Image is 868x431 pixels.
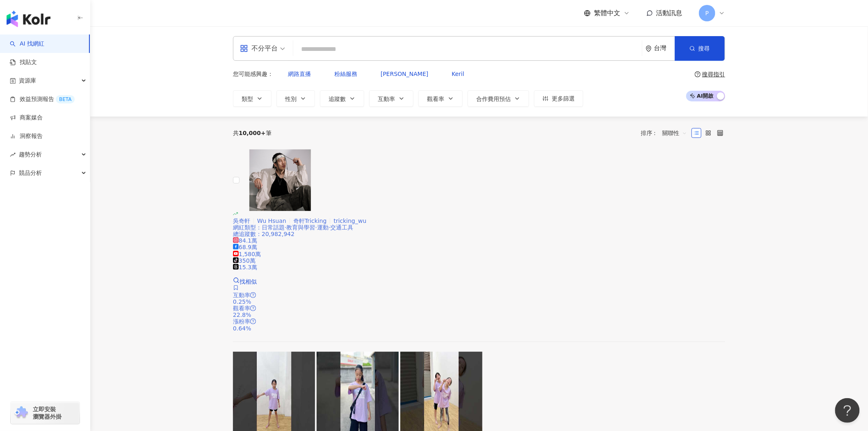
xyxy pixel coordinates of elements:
[19,145,42,164] span: 趨勢分析
[250,305,256,311] span: question-circle
[333,218,366,224] span: tricking_wu
[702,71,725,78] div: 搜尋指引
[656,9,683,17] span: 活動訊息
[233,312,725,318] div: 22.8%
[293,218,327,224] span: 奇軒Tricking
[19,71,36,90] span: 資源庫
[19,164,42,182] span: 競品分析
[699,45,710,52] span: 搜尋
[233,292,250,298] span: 互動率
[695,71,701,77] span: question-circle
[288,71,311,77] span: 網路直播
[369,90,413,107] button: 互動率
[262,224,285,231] span: 日常話題
[233,218,250,224] span: 吳奇軒
[13,406,29,420] img: chrome extension
[233,325,725,332] div: 0.64%
[706,9,709,18] span: P
[242,96,253,102] span: 類型
[233,237,257,244] span: 84.1萬
[10,58,37,66] a: 找貼文
[317,224,329,231] span: 運動
[286,224,315,231] span: 教育與學習
[233,257,256,264] span: 350萬
[10,132,43,140] a: 洞察報告
[240,42,278,55] div: 不分平台
[257,218,286,224] span: Wu Hsuan
[594,9,620,18] span: 繁體中文
[233,90,272,107] button: 類型
[381,71,428,77] span: [PERSON_NAME]
[675,36,725,61] button: 搜尋
[233,277,257,285] a: 找相似
[233,318,250,325] span: 漲粉率
[534,90,583,107] button: 更多篩選
[330,224,353,231] span: 交通工具
[320,90,364,107] button: 追蹤數
[233,130,272,136] div: 共 筆
[250,292,256,298] span: question-circle
[285,224,286,231] span: ·
[662,126,687,140] span: 關聯性
[329,224,330,231] span: ·
[552,95,575,102] span: 更多篩選
[239,130,266,136] span: 10,000+
[233,71,273,77] span: 您可能感興趣：
[654,45,675,52] div: 台灣
[7,11,50,27] img: logo
[378,96,395,102] span: 互動率
[233,251,261,257] span: 1,580萬
[10,114,43,122] a: 商案媒合
[427,96,444,102] span: 觀看率
[11,402,80,424] a: chrome extension立即安裝 瀏覽器外掛
[326,66,366,82] button: 粉絲服務
[443,66,473,82] button: Keril
[233,305,250,312] span: 觀看率
[233,224,725,231] div: 網紅類型 ：
[279,66,320,82] button: 網路直播
[240,44,248,53] span: appstore
[641,126,692,140] div: 排序：
[233,264,257,271] span: 15.3萬
[33,406,62,420] span: 立即安裝 瀏覽器外掛
[233,298,725,305] div: 0.25%
[249,149,311,211] img: KOL Avatar
[285,96,297,102] span: 性別
[250,319,256,324] span: question-circle
[476,96,511,102] span: 合作費用預估
[233,244,257,250] span: 68.9萬
[372,66,437,82] button: [PERSON_NAME]
[10,95,75,103] a: 效益預測報告BETA
[334,71,357,77] span: 粉絲服務
[10,152,16,158] span: rise
[418,90,463,107] button: 觀看率
[240,278,257,285] span: 找相似
[10,40,44,48] a: searchAI 找網紅
[276,90,315,107] button: 性別
[329,96,346,102] span: 追蹤數
[468,90,529,107] button: 合作費用預估
[835,398,860,423] iframe: Help Scout Beacon - Open
[315,224,317,231] span: ·
[233,231,725,237] div: 總追蹤數 ： 20,982,942
[452,71,464,77] span: Keril
[646,46,652,52] span: environment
